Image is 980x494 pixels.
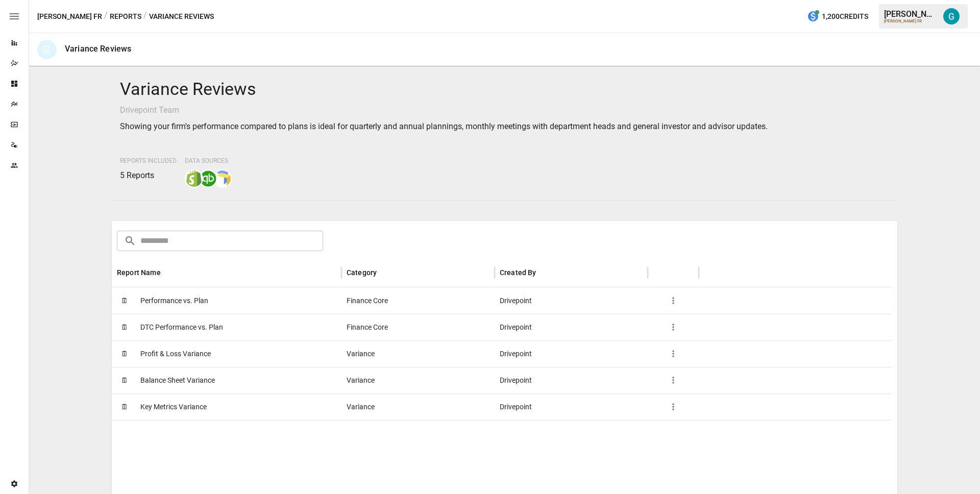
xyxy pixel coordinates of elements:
[500,268,536,277] div: Created By
[341,340,495,367] div: Variance
[495,314,648,340] div: Drivepoint
[162,265,176,280] button: Sort
[495,340,648,367] div: Drivepoint
[140,367,215,393] span: Balance Sheet Variance
[341,367,495,393] div: Variance
[200,170,216,187] img: quickbooks
[120,157,177,164] span: Reports Included
[117,399,132,414] span: 🗓
[120,120,889,133] p: Showing your firm's performance compared to plans is ideal for quarterly and annual plannings, mo...
[65,44,131,54] div: Variance Reviews
[937,2,966,31] button: Gavin Acres
[537,265,552,280] button: Sort
[341,314,495,340] div: Finance Core
[803,7,872,26] button: 1,200Credits
[943,8,960,24] img: Gavin Acres
[378,265,392,280] button: Sort
[140,394,207,420] span: Key Metrics Variance
[120,104,889,116] p: Drivepoint Team
[186,170,202,187] img: shopify
[140,288,208,314] span: Performance vs. Plan
[117,373,132,388] span: 🗓
[120,169,177,182] p: 5 Reports
[37,10,102,23] button: [PERSON_NAME] FR
[140,314,223,340] span: DTC Performance vs. Plan
[117,319,132,335] span: 🗓
[884,19,937,23] div: [PERSON_NAME] FR
[110,10,141,23] button: Reports
[495,393,648,420] div: Drivepoint
[822,10,868,23] span: 1,200 Credits
[143,10,147,23] div: /
[495,287,648,314] div: Drivepoint
[495,367,648,393] div: Drivepoint
[884,9,937,19] div: [PERSON_NAME]
[117,268,161,277] div: Report Name
[347,268,377,277] div: Category
[185,157,228,164] span: Data Sources
[140,341,211,367] span: Profit & Loss Variance
[104,10,108,23] div: /
[37,40,57,59] div: 🗓
[117,346,132,361] span: 🗓
[214,170,231,187] img: smart model
[117,293,132,308] span: 🗓
[341,393,495,420] div: Variance
[341,287,495,314] div: Finance Core
[120,79,889,100] h4: Variance Reviews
